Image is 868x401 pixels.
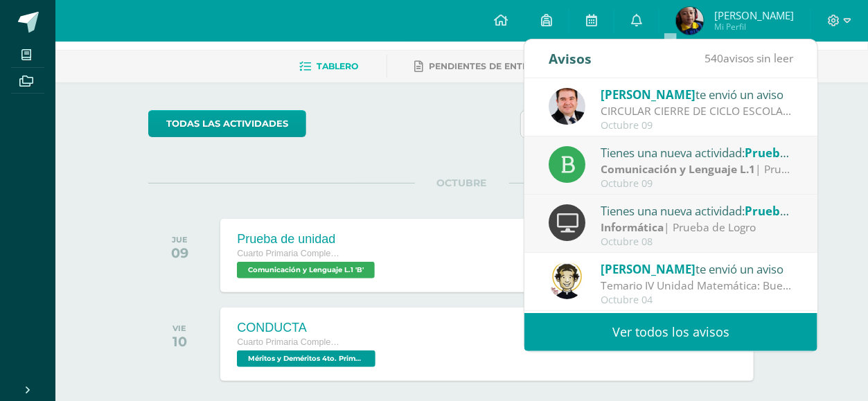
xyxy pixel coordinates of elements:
div: Prueba de unidad [237,232,378,247]
div: CIRCULAR CIERRE DE CICLO ESCOLAR 2025: Buenas tardes estimados Padres y Madres de familia: Es un ... [601,103,793,119]
span: Prueba de unidad [745,145,848,161]
div: CONDUCTA [237,321,379,335]
div: Tienes una nueva actividad: [601,202,793,220]
span: Cuarto Primaria Complementaria [237,337,341,347]
div: | Prueba de Logro [601,161,793,177]
img: 57933e79c0f622885edf5cfea874362b.png [549,88,585,125]
a: todas las Actividades [148,110,306,137]
a: Ver todos los avisos [524,313,817,351]
input: Busca una actividad próxima aquí... [521,111,774,138]
div: te envió un aviso [601,85,793,103]
span: 540 [705,51,723,66]
strong: Informática [601,220,664,235]
span: [PERSON_NAME] [601,261,696,277]
a: Pendientes de entrega [415,55,548,78]
div: Temario IV Unidad Matemática: Buena noche, se adjunta temario de matemática de IV Unidad [601,278,793,294]
span: [PERSON_NAME] [601,87,696,103]
div: | Prueba de Logro [601,220,793,235]
span: Tablero [317,61,359,71]
div: te envió un aviso [601,260,793,278]
div: Octubre 09 [601,178,793,190]
img: 4bd1cb2f26ef773666a99eb75019340a.png [549,262,585,299]
div: Octubre 09 [601,120,793,132]
div: Avisos [549,39,592,78]
span: avisos sin leer [705,51,793,66]
div: JUE [171,235,188,244]
div: 10 [172,333,187,350]
span: Prueba de Logro [745,203,839,219]
div: Octubre 04 [601,294,793,306]
span: Cuarto Primaria Complementaria [237,249,341,258]
a: Tablero [300,55,359,78]
span: Pendientes de entrega [429,61,548,71]
img: fbd17c323b157722610c78bd6de9ae19.png [676,7,704,35]
strong: Comunicación y Lenguaje L.1 [601,161,755,177]
span: [PERSON_NAME] [714,8,794,22]
div: Octubre 08 [601,236,793,248]
span: OCTUBRE [415,177,509,189]
span: Méritos y Deméritos 4to. Primaria ¨B¨ 'B' [237,350,375,367]
span: Comunicación y Lenguaje L.1 'B' [237,262,375,278]
div: Tienes una nueva actividad: [601,143,793,161]
div: 09 [171,244,188,261]
div: VIE [172,323,187,333]
span: Mi Perfil [714,21,794,33]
